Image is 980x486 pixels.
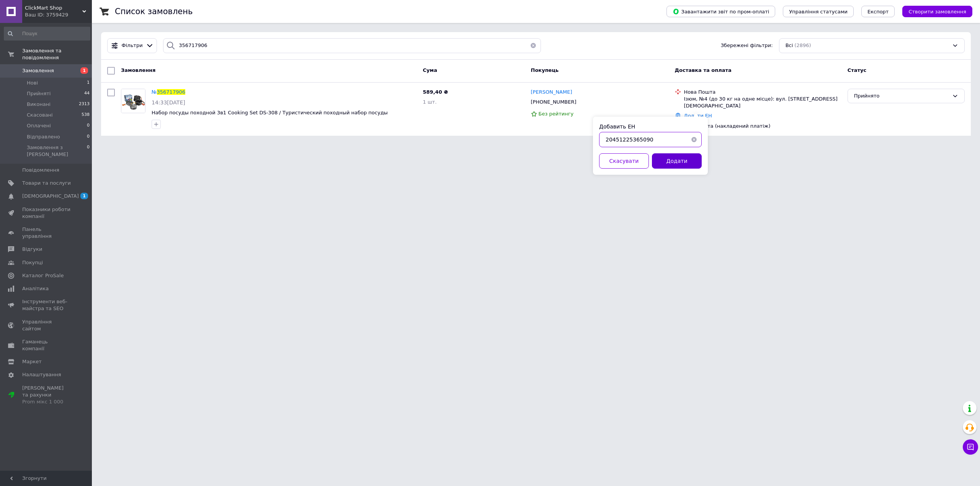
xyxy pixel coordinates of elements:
span: 44 [84,90,90,97]
a: Створити замовлення [895,8,972,14]
button: Додати [652,153,702,169]
span: [DEMOGRAPHIC_DATA] [22,193,79,200]
span: Без рейтингу [539,111,574,117]
span: № [152,89,157,95]
span: Інструменти веб-майстра та SEO [22,298,71,312]
span: Повідомлення [22,167,59,174]
span: 538 [82,112,90,119]
button: Експорт [861,6,895,17]
span: Показники роботи компанії [22,206,71,220]
span: Управління сайтом [22,319,71,332]
span: Товари та послуги [22,180,71,187]
span: ClickMart Shop [25,5,82,11]
span: Маркет [22,358,42,365]
span: Управління статусами [789,9,848,15]
span: (2896) [794,42,811,48]
span: Оплачені [27,122,51,129]
span: Всі [786,42,793,49]
button: Управління статусами [783,6,854,17]
span: Завантажити звіт по пром-оплаті [673,8,769,15]
span: 14:33[DATE] [152,99,185,106]
span: Скасовані [27,112,53,119]
span: Cума [423,67,437,73]
span: Відгуки [22,246,42,253]
div: Ізюм, №4 (до 30 кг на одне місце): вул. [STREET_ADDRESS][DEMOGRAPHIC_DATA] [684,96,841,109]
div: Ваш ID: 3759429 [25,11,92,18]
span: Експорт [867,9,889,15]
span: [PERSON_NAME] [531,89,572,95]
div: Prom мікс 1 000 [22,398,71,405]
span: 0 [87,122,90,129]
span: Замовлення [121,67,155,73]
span: Гаманець компанії [22,338,71,352]
button: Очистить [526,38,541,53]
a: Додати ЕН [684,113,712,119]
span: 1 шт. [423,99,437,105]
button: Створити замовлення [902,6,972,17]
div: Післяплата (накладений платіж) [684,123,841,130]
button: Очистить [686,132,702,147]
span: Замовлення з [PERSON_NAME] [27,144,87,158]
label: Добавить ЕН [599,124,635,130]
a: [PERSON_NAME] [531,89,572,96]
span: Створити замовлення [908,9,966,15]
a: №356717906 [152,89,185,95]
span: Нові [27,80,38,86]
button: Завантажити звіт по пром-оплаті [666,6,775,17]
span: 1 [80,67,88,74]
div: Нова Пошта [684,89,841,96]
span: 1 [80,193,88,199]
div: Прийнято [854,92,949,100]
span: Фільтри [122,42,143,49]
input: Пошук [4,27,90,41]
span: 0 [87,133,90,140]
span: Статус [848,67,867,73]
h1: Список замовлень [115,7,193,16]
span: Замовлення [22,67,54,74]
span: Панель управління [22,226,71,240]
span: [PERSON_NAME] та рахунки [22,385,71,406]
span: 589,40 ₴ [423,89,448,95]
span: Збережені фільтри: [721,42,773,49]
span: 0 [87,144,90,158]
span: Налаштування [22,371,61,378]
a: Набор посуды походной 3в1 Cooking Set DS-308 / Туристический походный набор посуды [152,110,388,115]
button: Чат з покупцем [963,439,978,455]
button: Скасувати [599,153,649,169]
span: Покупці [22,259,43,266]
span: Покупець [531,67,559,73]
span: 1 [87,80,90,86]
span: Замовлення та повідомлення [22,47,92,61]
span: 356717906 [157,89,185,95]
span: [PHONE_NUMBER] [531,99,577,105]
span: Аналітика [22,285,49,292]
span: Каталог ProSale [22,272,64,279]
span: Доставка та оплата [675,67,732,73]
input: Пошук за номером замовлення, ПІБ покупця, номером телефону, Email, номером накладної [163,38,541,53]
span: Відправлено [27,133,60,140]
span: Прийняті [27,90,51,97]
span: Виконані [27,101,51,108]
a: Фото товару [121,89,145,113]
span: 2313 [79,101,90,108]
img: Фото товару [121,89,145,113]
